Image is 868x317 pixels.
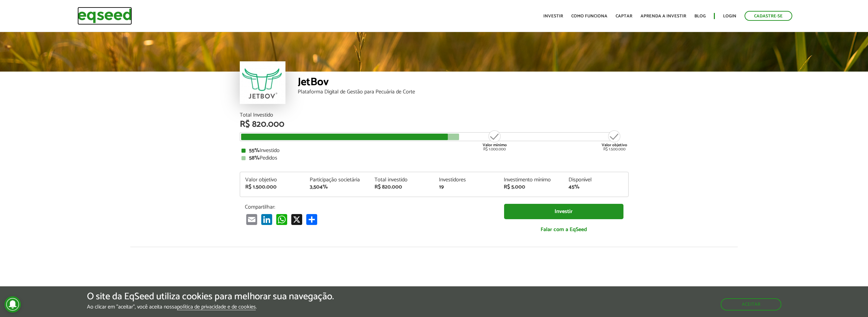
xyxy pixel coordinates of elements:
[504,177,558,183] div: Investimento mínimo
[310,177,364,183] div: Participação societária
[602,130,627,151] div: R$ 1.500.000
[745,11,792,21] a: Cadastre-se
[569,177,623,183] div: Disponível
[483,142,507,148] strong: Valor mínimo
[249,146,260,155] strong: 55%
[298,89,629,95] div: Plataforma Digital de Gestão para Pecuária de Corte
[177,304,256,310] a: política de privacidade e de cookies
[504,184,558,190] div: R$ 5.000
[305,214,319,225] a: Compartilhar
[310,184,364,190] div: 3,504%
[245,184,300,190] div: R$ 1.500.000
[641,14,686,18] a: Aprenda a investir
[374,177,429,183] div: Total investido
[616,14,632,18] a: Captar
[571,14,607,18] a: Como funciona
[439,177,494,183] div: Investidores
[240,120,629,129] div: R$ 820.000
[241,155,627,161] div: Pedidos
[87,304,334,310] p: Ao clicar em "aceitar", você aceita nossa .
[275,214,289,225] a: WhatsApp
[245,214,259,225] a: Email
[374,184,429,190] div: R$ 820.000
[260,214,274,225] a: LinkedIn
[543,14,563,18] a: Investir
[694,14,706,18] a: Blog
[249,153,260,163] strong: 58%
[77,7,132,25] img: EqSeed
[298,77,629,89] div: JetBov
[245,177,300,183] div: Valor objetivo
[504,204,623,219] a: Investir
[569,184,623,190] div: 45%
[245,204,494,210] p: Compartilhar:
[504,223,623,237] a: Falar com a EqSeed
[87,291,334,302] h5: O site da EqSeed utiliza cookies para melhorar sua navegação.
[439,184,494,190] div: 19
[602,142,627,148] strong: Valor objetivo
[723,14,736,18] a: Login
[240,112,629,118] div: Total Investido
[241,148,627,153] div: Investido
[721,298,781,311] button: Aceitar
[290,214,304,225] a: X
[482,130,507,151] div: R$ 1.000.000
